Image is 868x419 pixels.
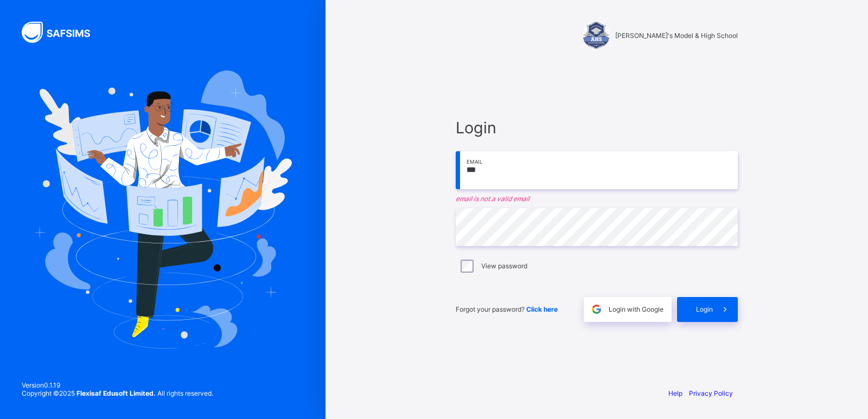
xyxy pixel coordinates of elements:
span: Copyright © 2025 All rights reserved. [22,389,213,397]
em: email is not a valid email [456,195,738,203]
span: [PERSON_NAME]'s Model & High School [615,31,738,40]
span: Login with Google [609,305,663,313]
img: SAFSIMS Logo [22,22,103,43]
span: Forgot your password? [456,305,558,313]
img: Hero Image [34,70,292,348]
a: Help [668,389,682,397]
label: View password [481,262,527,270]
a: Click here [526,305,558,313]
span: Login [696,305,713,313]
span: Login [456,118,738,137]
strong: Flexisaf Edusoft Limited. [76,389,156,397]
span: Version 0.1.19 [22,381,213,389]
a: Privacy Policy [689,389,733,397]
img: google.396cfc9801f0270233282035f929180a.svg [590,303,603,315]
